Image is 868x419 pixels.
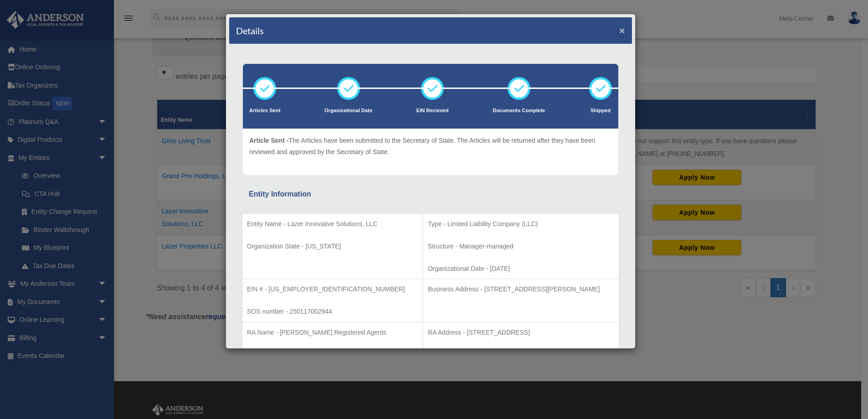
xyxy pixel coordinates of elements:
p: Shipped [589,106,612,115]
p: Business Address - [STREET_ADDRESS][PERSON_NAME] [428,284,614,295]
p: Organizational Date - [DATE] [428,263,614,274]
p: Entity Name - Lazer Innovative Solutions, LLC [247,218,418,230]
p: EIN Recieved [416,106,449,115]
p: Articles Sent [249,106,280,115]
p: Type - Limited Liability Company (LLC) [428,218,614,230]
p: Structure - Manager-managed [428,241,614,252]
p: Organization State - [US_STATE] [247,241,418,252]
button: × [619,26,625,35]
p: The Articles have been submitted to the Secretary of State. The Articles will be returned after t... [249,135,612,157]
p: RA Address - [STREET_ADDRESS] [428,327,614,338]
p: Documents Complete [493,106,545,115]
p: RA Name - [PERSON_NAME] Registered Agents [247,327,418,338]
h4: Details [236,24,264,37]
div: Entity Information [249,188,612,201]
p: Organizational Date [324,106,372,115]
p: EIN # - [US_EMPLOYER_IDENTIFICATION_NUMBER] [247,284,418,295]
p: SOS number - 250117002944 [247,306,418,317]
span: Article Sent - [249,137,288,144]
